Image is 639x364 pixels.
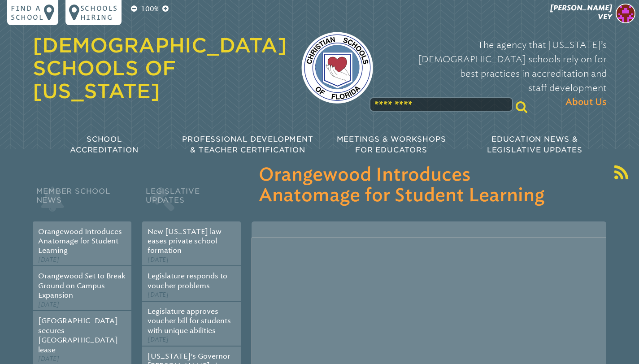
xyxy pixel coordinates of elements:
a: Orangewood Set to Break Ground on Campus Expansion [38,272,126,299]
p: Schools Hiring [80,4,118,22]
span: [PERSON_NAME] Vey [550,4,612,21]
p: The agency that [US_STATE]’s [DEMOGRAPHIC_DATA] schools rely on for best practices in accreditati... [387,38,607,109]
span: About Us [565,95,607,109]
h2: Legislative Updates [142,185,241,221]
img: 68bfa890d11cc22f508880dde1df2b98 [616,4,635,23]
span: Education News & Legislative Updates [487,135,582,154]
a: New [US_STATE] law eases private school formation [148,227,222,255]
span: [DATE] [148,336,169,343]
span: [DATE] [38,355,59,363]
a: [GEOGRAPHIC_DATA] secures [GEOGRAPHIC_DATA] lease [38,316,118,354]
p: Find a school [11,4,44,22]
span: [DATE] [148,256,169,264]
p: 100% [139,4,161,14]
h2: Member School News [33,185,131,221]
h3: Orangewood Introduces Anatomage for Student Learning [259,165,599,206]
span: [DATE] [38,301,59,308]
a: Legislature approves voucher bill for students with unique abilities [148,307,231,335]
span: Meetings & Workshops for Educators [337,135,446,154]
span: [DATE] [38,256,59,264]
img: csf-logo-web-colors.png [301,32,373,104]
a: Orangewood Introduces Anatomage for Student Learning [38,227,122,255]
span: [DATE] [148,291,169,299]
a: [DEMOGRAPHIC_DATA] Schools of [US_STATE] [33,34,287,103]
a: Legislature responds to voucher problems [148,272,227,290]
span: Professional Development & Teacher Certification [182,135,313,154]
span: School Accreditation [70,135,138,154]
